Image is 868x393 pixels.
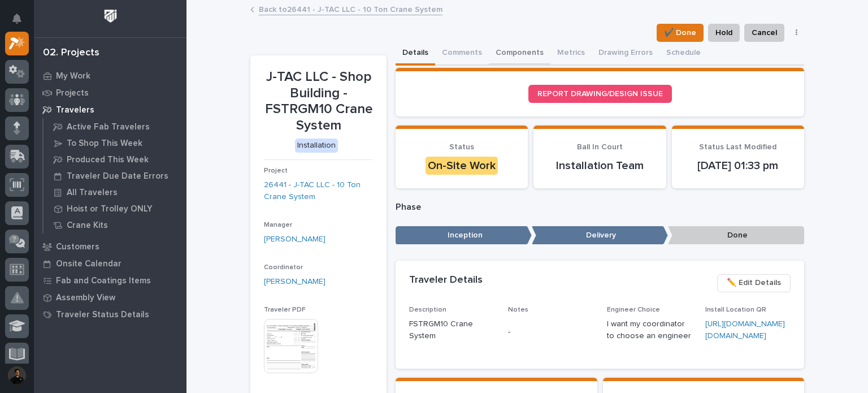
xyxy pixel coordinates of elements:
[56,71,90,81] p: My Work
[264,167,288,174] span: Project
[43,47,99,59] div: 02. Projects
[705,306,766,313] span: Install Location QR
[592,42,659,66] button: Drawing Errors
[44,152,186,167] a: Produced This Week
[56,105,94,115] p: Travelers
[508,326,593,338] p: -
[489,42,550,66] button: Components
[34,238,186,255] a: Customers
[44,168,186,184] a: Traveler Due Date Errors
[708,24,740,42] button: Hold
[56,276,151,286] p: Fab and Coatings Items
[34,84,186,101] a: Projects
[550,42,592,66] button: Metrics
[67,188,118,198] p: All Travelers
[56,293,115,303] p: Assembly View
[607,306,660,313] span: Engineer Choice
[607,318,692,342] p: I want my coordinator to choose an engineer
[449,143,474,151] span: Status
[56,310,149,320] p: Traveler Status Details
[44,217,186,233] a: Crane Kits
[727,276,781,290] span: ✏️ Edit Details
[705,320,785,340] a: [URL][DOMAIN_NAME][DOMAIN_NAME]
[44,135,186,151] a: To Shop This Week
[396,202,804,213] p: Phase
[396,42,435,66] button: Details
[56,88,89,98] p: Projects
[34,67,186,84] a: My Work
[5,7,29,31] button: Notifications
[409,306,446,313] span: Description
[264,264,303,271] span: Coordinator
[67,204,153,214] p: Hoist or Trolley ONLY
[34,289,186,306] a: Assembly View
[409,318,494,342] p: FSTRGM10 Crane System
[44,201,186,217] a: Hoist or Trolley ONLY
[56,242,99,252] p: Customers
[34,101,186,118] a: Travelers
[44,119,186,135] a: Active Fab Travelers
[547,159,652,172] p: Installation Team
[67,139,142,149] p: To Shop This Week
[295,139,338,153] div: Installation
[699,143,776,151] span: Status Last Modified
[717,274,791,292] button: ✏️ Edit Details
[67,221,108,231] p: Crane Kits
[508,306,528,313] span: Notes
[537,90,663,98] span: REPORT DRAWING/DESIGN ISSUE
[409,274,483,287] h2: Traveler Details
[577,143,623,151] span: Ball In Court
[264,69,373,134] p: J-TAC LLC - Shop Building - FSTRGM10 Crane System
[668,226,804,245] p: Done
[752,26,777,40] span: Cancel
[264,222,292,228] span: Manager
[744,24,784,42] button: Cancel
[34,306,186,323] a: Traveler Status Details
[67,155,149,165] p: Produced This Week
[659,42,708,66] button: Schedule
[264,306,306,313] span: Traveler PDF
[685,159,791,172] p: [DATE] 01:33 pm
[34,255,186,272] a: Onsite Calendar
[396,226,532,245] p: Inception
[528,85,672,103] a: REPORT DRAWING/DESIGN ISSUE
[67,171,168,182] p: Traveler Due Date Errors
[264,179,373,203] a: 26441 - J-TAC LLC - 10 Ton Crane System
[5,364,29,387] button: users-avatar
[426,157,498,175] div: On-Site Work
[56,259,121,269] p: Onsite Calendar
[657,24,704,42] button: ✔️ Done
[34,272,186,289] a: Fab and Coatings Items
[264,276,325,288] a: [PERSON_NAME]
[435,42,489,66] button: Comments
[67,122,150,132] p: Active Fab Travelers
[715,26,732,40] span: Hold
[259,2,442,15] a: Back to26441 - J-TAC LLC - 10 Ton Crane System
[532,226,668,245] p: Delivery
[664,26,696,40] span: ✔️ Done
[14,14,29,32] div: Notifications
[264,234,325,245] a: [PERSON_NAME]
[100,6,121,27] img: Workspace Logo
[44,184,186,200] a: All Travelers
